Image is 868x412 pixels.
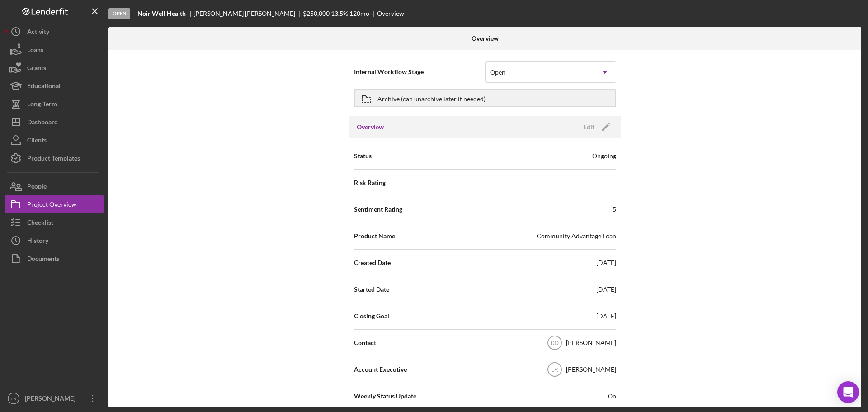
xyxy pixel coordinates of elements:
div: 120 mo [349,10,369,17]
div: Checklist [27,213,53,234]
div: Grants [27,59,46,79]
button: Clients [5,131,104,149]
div: Edit [583,120,594,134]
span: Status [354,152,372,161]
span: Risk Rating [354,178,386,187]
button: Dashboard [5,113,104,131]
div: Long-Term [27,95,57,115]
span: Contact [354,338,376,347]
span: Started Date [354,285,389,294]
button: Product Templates [5,149,104,167]
span: Sentiment Rating [354,205,402,214]
div: History [27,232,48,252]
h3: Overview [357,123,384,132]
div: People [27,177,47,198]
button: Edit [578,120,613,134]
div: [DATE] [596,285,616,294]
div: Archive (can unarchive later if needed) [377,90,486,106]
button: Long-Term [5,95,104,113]
text: DO [551,340,559,346]
div: Dashboard [27,113,58,133]
span: Internal Workflow Stage [354,67,485,76]
text: LR [11,396,16,401]
div: [PERSON_NAME] [566,365,616,374]
div: [DATE] [596,258,616,267]
div: Clients [27,131,47,152]
div: Overview [377,10,404,17]
div: Community Advantage Loan [537,232,616,241]
div: Ongoing [592,152,616,161]
b: Overview [472,35,499,42]
div: Project Overview [27,195,76,216]
text: LR [551,367,558,373]
div: Activity [27,23,49,43]
button: Loans [5,41,104,59]
span: Created Date [354,258,391,267]
span: Closing Goal [354,312,389,321]
div: 13.5 % [331,10,348,17]
div: Open [108,8,130,19]
span: $250,000 [303,9,330,17]
button: Grants [5,59,104,77]
button: Checklist [5,213,104,232]
div: 5 [613,205,616,214]
b: Noir Well Health [137,10,186,17]
button: Educational [5,77,104,95]
span: Account Executive [354,365,407,374]
button: Documents [5,250,104,268]
span: On [608,392,616,401]
div: [PERSON_NAME] [PERSON_NAME] [193,10,303,17]
div: [PERSON_NAME] [566,338,616,347]
span: Weekly Status Update [354,392,416,401]
button: People [5,177,104,195]
div: Open Intercom Messenger [837,381,859,403]
div: Open [490,69,505,76]
div: [PERSON_NAME] [23,389,81,410]
button: History [5,232,104,250]
button: Project Overview [5,195,104,213]
div: [DATE] [596,312,616,321]
span: Product Name [354,232,395,241]
button: Activity [5,23,104,41]
div: Product Templates [27,149,80,170]
div: Educational [27,77,61,97]
div: Documents [27,250,59,270]
button: Archive (can unarchive later if needed) [354,89,616,107]
div: Loans [27,41,43,61]
button: LR[PERSON_NAME] [5,389,104,407]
